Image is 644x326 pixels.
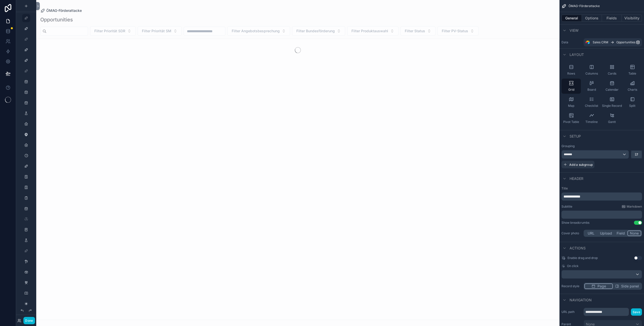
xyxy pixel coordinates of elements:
[623,95,642,110] button: Split
[585,120,598,124] span: Timeline
[602,15,622,22] button: Fields
[628,72,636,76] span: Table
[561,161,594,168] button: Add a subgroup
[627,205,642,209] span: Markdown
[606,88,619,92] span: Calendar
[561,15,582,22] button: General
[623,79,642,94] button: Charts
[582,79,601,94] button: Board
[631,308,642,316] button: Save
[598,231,614,236] button: Upload
[616,40,635,44] span: Opportunities
[602,95,622,110] button: Single Record
[628,88,637,92] span: Charts
[568,104,574,108] span: Map
[23,317,35,324] button: Done
[568,88,574,92] span: Grid
[582,15,602,22] button: Options
[570,134,581,139] span: Setup
[608,72,616,76] span: Cards
[584,231,598,236] button: URL
[570,298,592,303] span: Navigation
[570,52,584,57] span: Layout
[586,40,590,44] img: Airtable Logo
[561,111,581,126] button: Pivot Table
[561,62,581,78] button: Rows
[627,231,641,236] button: None
[597,284,606,289] span: Page
[614,231,628,236] button: Field
[568,256,598,260] span: Enable drag and drop
[602,111,622,126] button: Gantt
[622,15,642,22] button: Visibility
[561,95,581,110] button: Map
[585,72,598,76] span: Columns
[582,111,601,126] button: Timeline
[584,38,642,46] a: Sales CRMOpportunities
[602,79,622,94] button: Calendar
[602,104,622,108] span: Single Record
[561,205,572,209] label: Subtitle
[569,163,593,167] span: Add a subgroup
[570,28,579,33] span: View
[561,310,582,314] label: URL path
[582,95,601,110] button: Checklist
[593,40,608,44] span: Sales CRM
[561,40,582,44] label: Data
[585,104,598,108] span: Checklist
[623,62,642,78] button: Table
[621,284,639,289] span: Side panel
[561,144,575,148] label: Grouping
[563,120,579,124] span: Pivot Table
[569,4,600,8] span: ÖMAG-Förderattacke
[622,205,642,209] a: Markdown
[561,79,581,94] button: Grid
[561,192,642,201] div: scrollable content
[567,72,575,76] span: Rows
[629,104,635,108] span: Split
[567,264,579,268] span: On click
[602,62,622,78] button: Cards
[561,211,642,219] div: scrollable content
[570,176,583,181] span: Header
[561,284,582,288] label: Record style
[582,62,601,78] button: Columns
[561,221,589,225] div: Show breadcrumbs
[608,120,616,124] span: Gantt
[587,88,596,92] span: Board
[570,246,586,251] span: Actions
[561,231,582,235] label: Cover photo
[561,186,642,190] label: Title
